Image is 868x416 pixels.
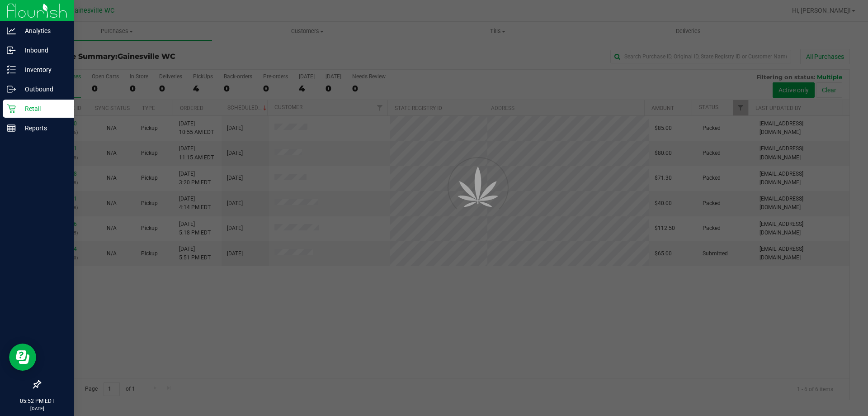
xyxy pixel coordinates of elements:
[16,84,70,95] p: Outbound
[7,26,16,35] inline-svg: Analytics
[7,46,16,55] inline-svg: Inbound
[16,25,70,36] p: Analytics
[4,397,70,405] p: 05:52 PM EDT
[7,85,16,94] inline-svg: Outbound
[9,344,36,371] iframe: Resource center
[16,45,70,56] p: Inbound
[7,65,16,74] inline-svg: Inventory
[4,405,70,412] p: [DATE]
[16,103,70,114] p: Retail
[16,123,70,134] p: Reports
[7,124,16,133] inline-svg: Reports
[16,64,70,75] p: Inventory
[7,104,16,113] inline-svg: Retail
